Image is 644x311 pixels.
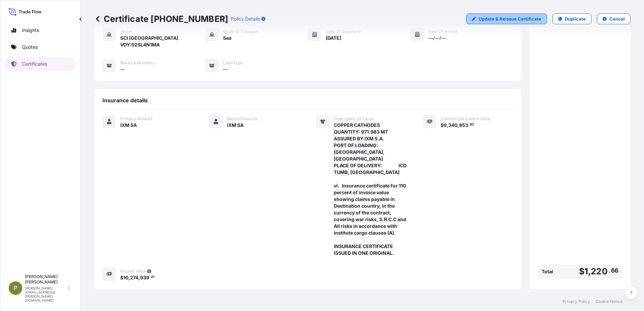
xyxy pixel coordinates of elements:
span: 220 [591,267,608,276]
p: [PERSON_NAME][EMAIL_ADDRESS][PERSON_NAME][DOMAIN_NAME] [25,286,67,302]
a: Quotes [6,40,75,54]
span: $ [441,123,444,128]
a: Cookie Notice [595,299,622,304]
span: 83 [470,124,474,126]
span: — [223,66,228,73]
span: . [469,124,470,126]
span: , [128,275,130,280]
span: Description Of Cargo [334,116,374,122]
span: Primary Assured [120,116,152,122]
a: Privacy Policy [562,299,590,304]
span: Marks & Numbers [120,60,155,66]
span: Insurance details [102,97,148,104]
span: COPPER CATHODES QUANTITY: 971.983 MT ASSURED BY IXM S.A. PORT OF LOADING: [GEOGRAPHIC_DATA], [GEO... [334,122,407,256]
a: Insights [6,24,75,37]
span: P [13,285,18,291]
button: Cancel [597,13,631,24]
p: [PERSON_NAME] [PERSON_NAME] [25,274,67,285]
span: $ [579,267,584,276]
span: 21 [151,276,154,278]
span: [DATE] [326,35,341,41]
span: , [457,123,459,128]
span: 9 [444,123,447,128]
p: Insights [22,27,39,34]
span: Load Type [223,60,243,66]
span: 1 [584,267,588,276]
span: IXM SA [227,122,244,129]
span: , [447,123,448,128]
span: Sea [223,35,231,41]
span: . [150,276,151,278]
a: Update & Reissue Certificate [466,13,547,24]
p: Policy Details [231,15,260,22]
p: Quotes [22,44,38,50]
a: Duplicate [552,13,591,24]
p: Duplicate [565,15,586,22]
p: Certificates [22,61,47,67]
p: Cancel [609,15,625,22]
span: , [138,275,140,280]
a: Certificates [6,57,75,71]
span: Total [542,268,553,275]
span: 853 [459,123,468,128]
span: 939 [140,275,149,280]
span: $ [120,275,123,280]
span: 274 [130,275,138,280]
span: Commercial Invoice Value [441,116,490,122]
p: Update & Reissue Certificate [479,15,541,22]
span: 10 [123,275,128,280]
p: Certificate [PHONE_NUMBER] [94,13,228,24]
span: —/—/— [428,35,446,41]
span: , [588,267,591,276]
span: . [608,269,610,273]
span: 340 [448,123,457,128]
span: Insured Value [120,269,146,274]
span: Named Assured [227,116,257,122]
span: SCI [GEOGRAPHIC_DATA] VOY:02SL4N1MA [120,35,205,48]
span: IXM SA [120,122,137,129]
span: — [120,66,125,73]
span: 66 [611,269,618,273]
